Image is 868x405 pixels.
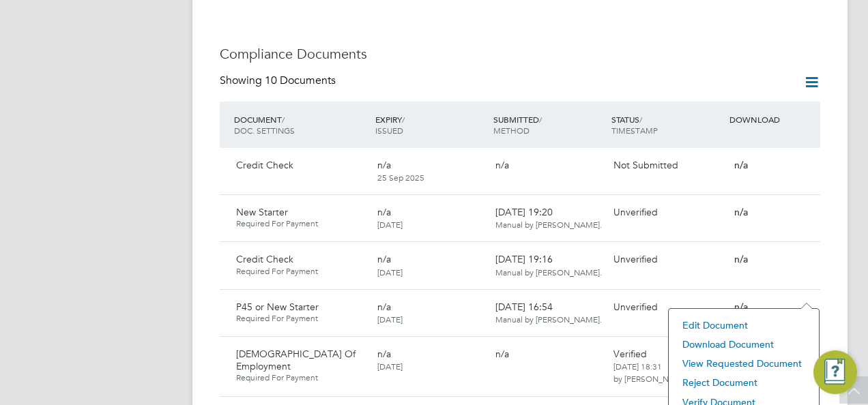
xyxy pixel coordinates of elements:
[377,159,391,171] span: n/a
[495,206,602,230] span: [DATE] 19:20
[726,107,820,132] div: DOWNLOAD
[676,335,812,354] li: Download Document
[231,107,372,142] div: DOCUMENT
[375,125,403,136] span: ISSUED
[372,107,490,142] div: EXPIRY
[611,125,658,136] span: TIMESTAMP
[495,267,602,277] span: Manual by [PERSON_NAME].
[377,206,391,218] span: n/a
[732,253,748,265] span: n/a
[539,114,542,125] span: /
[236,266,366,277] span: Required For Payment
[234,125,295,136] span: DOC. SETTINGS
[613,159,678,171] span: Not Submitted
[377,348,391,360] span: n/a
[613,206,658,218] span: Unverified
[265,74,336,87] span: 10 Documents
[639,114,642,125] span: /
[377,301,391,313] span: n/a
[732,206,748,218] span: n/a
[495,219,602,230] span: Manual by [PERSON_NAME].
[236,159,293,171] span: Credit Check
[613,301,658,313] span: Unverified
[377,267,403,277] span: [DATE]
[220,45,820,63] h3: Compliance Documents
[220,74,338,88] div: Showing
[236,253,293,265] span: Credit Check
[236,348,356,372] span: [DEMOGRAPHIC_DATA] Of Employment
[490,107,608,142] div: SUBMITTED
[495,348,509,360] span: n/a
[608,107,726,142] div: STATUS
[236,372,366,383] span: Required For Payment
[236,206,288,218] span: New Starter
[495,301,602,325] span: [DATE] 16:54
[613,348,647,360] span: Verified
[282,114,285,125] span: /
[377,361,403,372] span: [DATE]
[377,253,391,265] span: n/a
[813,350,857,394] button: Engage Resource Center
[236,301,319,313] span: P45 or New Starter
[377,172,424,183] span: 25 Sep 2025
[493,125,530,136] span: METHOD
[236,313,366,324] span: Required For Payment
[495,159,509,171] span: n/a
[613,361,691,384] span: [DATE] 18:31 by [PERSON_NAME].
[732,301,748,313] span: n/a
[676,354,812,373] li: View Requested Document
[676,373,812,392] li: Reject Document
[495,253,602,277] span: [DATE] 19:16
[732,159,748,171] span: n/a
[377,314,403,325] span: [DATE]
[676,316,812,335] li: Edit Document
[495,314,602,325] span: Manual by [PERSON_NAME].
[236,218,366,229] span: Required For Payment
[613,253,658,265] span: Unverified
[402,114,405,125] span: /
[377,219,403,230] span: [DATE]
